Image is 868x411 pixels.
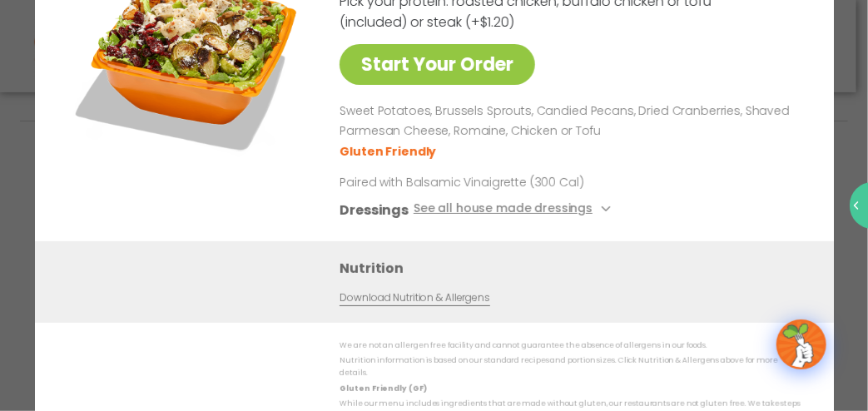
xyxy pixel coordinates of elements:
p: Nutrition information is based on our standard recipes and portion sizes. Click Nutrition & Aller... [340,354,801,380]
strong: Gluten Friendly (GF) [340,383,426,393]
a: Download Nutrition & Allergens [340,290,489,305]
a: Start Your Order [340,44,535,85]
h3: Dressings [340,199,409,220]
h3: Nutrition [340,257,809,278]
img: wpChatIcon [778,321,825,368]
p: We are not an allergen free facility and cannot guarantee the absence of allergens in our foods. [340,339,801,352]
li: Gluten Friendly [340,142,439,160]
button: See all house made dressings [413,199,615,220]
p: Sweet Potatoes, Brussels Sprouts, Candied Pecans, Dried Cranberries, Shaved Parmesan Cheese, Roma... [340,102,794,141]
p: Paired with Balsamic Vinaigrette (300 Cal) [340,173,647,191]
